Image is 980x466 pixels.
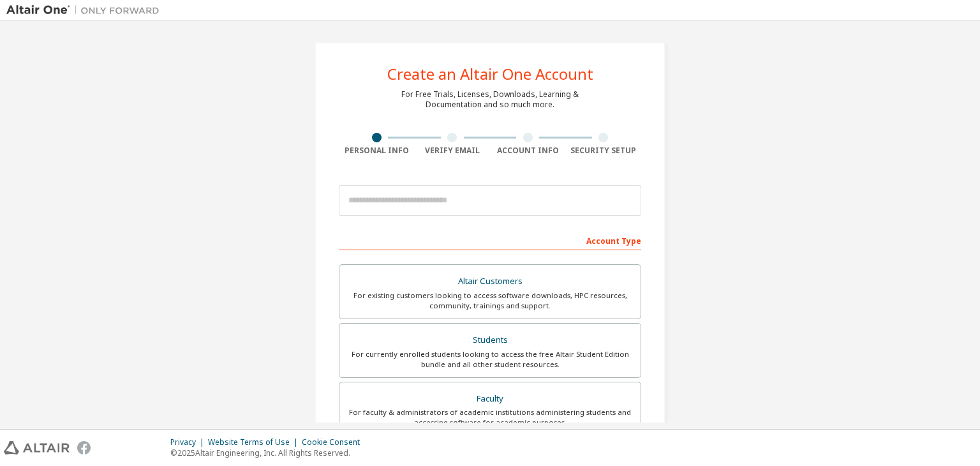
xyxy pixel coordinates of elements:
[339,230,641,250] div: Account Type
[4,441,70,455] img: altair_logo.svg
[387,66,593,82] div: Create an Altair One Account
[339,146,415,156] div: Personal Info
[170,447,367,458] p: © 2025 Altair Engineering, Inc. All Rights Reserved.
[347,273,633,290] div: Altair Customers
[347,331,633,349] div: Students
[77,441,91,455] img: facebook.svg
[302,437,367,447] div: Cookie Consent
[347,290,633,311] div: For existing customers looking to access software downloads, HPC resources, community, trainings ...
[490,146,566,156] div: Account Info
[208,437,302,447] div: Website Terms of Use
[170,437,208,447] div: Privacy
[347,349,633,370] div: For currently enrolled students looking to access the free Altair Student Edition bundle and all ...
[566,146,642,156] div: Security Setup
[401,89,579,110] div: For Free Trials, Licenses, Downloads, Learning & Documentation and so much more.
[347,407,633,428] div: For faculty & administrators of academic institutions administering students and accessing softwa...
[415,146,491,156] div: Verify Email
[6,4,166,17] img: Altair One
[347,390,633,408] div: Faculty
